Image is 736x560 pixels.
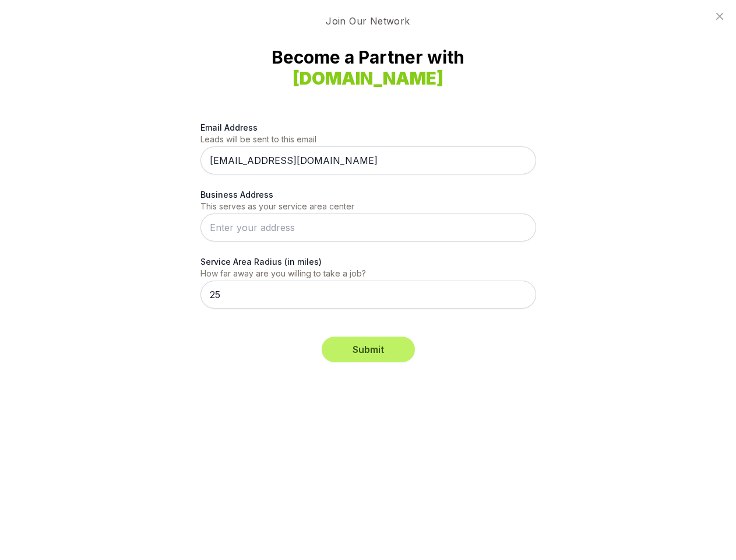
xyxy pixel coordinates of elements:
span: Join Our Network [316,14,419,28]
p: Leads will be sent to this email [200,134,536,145]
strong: Become a Partner with [219,47,517,89]
label: Service Area Radius (in miles) [200,256,536,268]
p: How far away are you willing to take a job? [200,268,536,279]
input: Enter your address [200,213,536,242]
strong: [DOMAIN_NAME] [293,68,443,89]
label: Business Address [200,188,536,201]
input: me@gmail.com [200,146,536,174]
button: Submit [322,337,415,362]
label: Email Address [200,121,536,134]
p: This serves as your service area center [200,201,536,212]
